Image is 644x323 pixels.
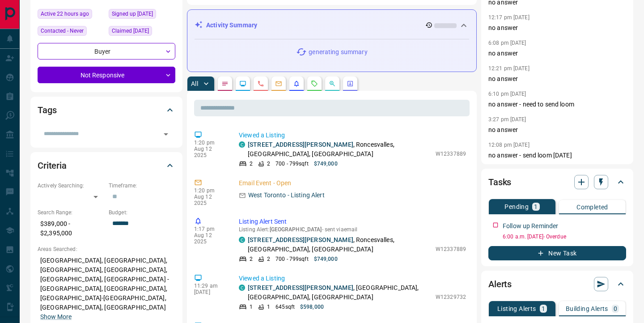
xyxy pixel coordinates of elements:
[488,171,626,193] div: Tasks
[191,81,198,87] p: All
[267,255,270,263] p: 2
[488,277,512,291] h2: Alerts
[488,74,626,84] p: no answer
[248,236,353,243] a: [STREET_ADDRESS][PERSON_NAME]
[257,80,264,87] svg: Calls
[534,204,538,210] p: 1
[38,217,104,241] p: $389,000 - $2,395,000
[206,21,257,30] p: Activity Summary
[250,255,253,263] p: 2
[239,217,466,226] p: Listing Alert Sent
[250,160,253,168] p: 2
[248,141,353,148] a: [STREET_ADDRESS][PERSON_NAME]
[248,284,353,291] a: [STREET_ADDRESS][PERSON_NAME]
[109,26,175,38] div: Thu Jul 03 2025
[41,26,84,35] span: Contacted - Never
[248,191,325,200] p: West Toronto - Listing Alert
[275,80,282,87] svg: Emails
[41,9,89,18] span: Active 22 hours ago
[309,47,367,57] p: generating summary
[38,99,175,121] div: Tags
[270,226,322,233] span: [GEOGRAPHIC_DATA]
[275,303,295,311] p: 645 sqft
[221,80,229,87] svg: Notes
[504,204,529,210] p: Pending
[38,103,56,117] h2: Tags
[194,187,225,194] p: 1:20 pm
[194,283,225,289] p: 11:29 am
[239,226,466,233] p: Listing Alert : - sent via email
[239,237,245,243] div: condos.ca
[488,246,626,260] button: New Task
[488,116,526,123] p: 3:27 pm [DATE]
[38,9,104,21] div: Tue Aug 12 2025
[275,160,308,168] p: 700 - 799 sqft
[109,182,175,190] p: Timeframe:
[248,235,431,254] p: , Roncesvalles, [GEOGRAPHIC_DATA], [GEOGRAPHIC_DATA]
[436,293,466,301] p: W12329732
[248,283,431,302] p: , [GEOGRAPHIC_DATA], [GEOGRAPHIC_DATA], [GEOGRAPHIC_DATA]
[488,14,530,21] p: 12:17 pm [DATE]
[488,49,626,58] p: no answer
[38,245,175,253] p: Areas Searched:
[38,158,67,173] h2: Criteria
[497,306,536,312] p: Listing Alerts
[160,128,172,140] button: Open
[109,208,175,217] p: Budget:
[314,255,338,263] p: $749,000
[38,155,175,176] div: Criteria
[488,91,526,97] p: 6:10 pm [DATE]
[267,160,270,168] p: 2
[503,233,626,241] p: 6:00 a.m. [DATE] - Overdue
[542,306,545,312] p: 1
[347,80,354,87] svg: Agent Actions
[239,274,466,283] p: Viewed a Listing
[488,125,626,135] p: no answer
[329,80,336,87] svg: Opportunities
[314,160,338,168] p: $749,000
[112,9,153,18] span: Signed up [DATE]
[38,208,104,217] p: Search Range:
[194,289,225,295] p: [DATE]
[239,141,245,148] div: condos.ca
[488,65,530,72] p: 12:21 pm [DATE]
[40,312,72,322] button: Show More
[275,255,308,263] p: 700 - 799 sqft
[503,221,558,231] p: Follow up Reminder
[488,273,626,295] div: Alerts
[311,80,318,87] svg: Requests
[194,226,225,232] p: 1:17 pm
[436,150,466,158] p: W12337889
[566,306,608,312] p: Building Alerts
[267,303,270,311] p: 1
[300,303,324,311] p: $598,000
[194,232,225,245] p: Aug 12 2025
[38,182,104,190] p: Actively Searching:
[239,285,245,291] div: condos.ca
[488,40,526,46] p: 6:08 pm [DATE]
[109,9,175,21] div: Sun Nov 27 2016
[239,131,466,140] p: Viewed a Listing
[614,306,617,312] p: 0
[248,140,431,159] p: , Roncesvalles, [GEOGRAPHIC_DATA], [GEOGRAPHIC_DATA]
[38,43,175,59] div: Buyer
[576,204,608,210] p: Completed
[194,194,225,206] p: Aug 12 2025
[488,142,530,148] p: 12:08 pm [DATE]
[436,245,466,253] p: W12337889
[488,175,511,189] h2: Tasks
[239,80,246,87] svg: Lead Browsing Activity
[194,146,225,158] p: Aug 12 2025
[112,26,149,35] span: Claimed [DATE]
[488,151,626,160] p: no answer - send loom [DATE]
[293,80,300,87] svg: Listing Alerts
[194,140,225,146] p: 1:20 pm
[250,303,253,311] p: 1
[488,23,626,33] p: no answer
[488,100,626,109] p: no answer - need to send loom
[195,17,469,34] div: Activity Summary
[239,178,466,188] p: Email Event - Open
[38,67,175,83] div: Not Responsive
